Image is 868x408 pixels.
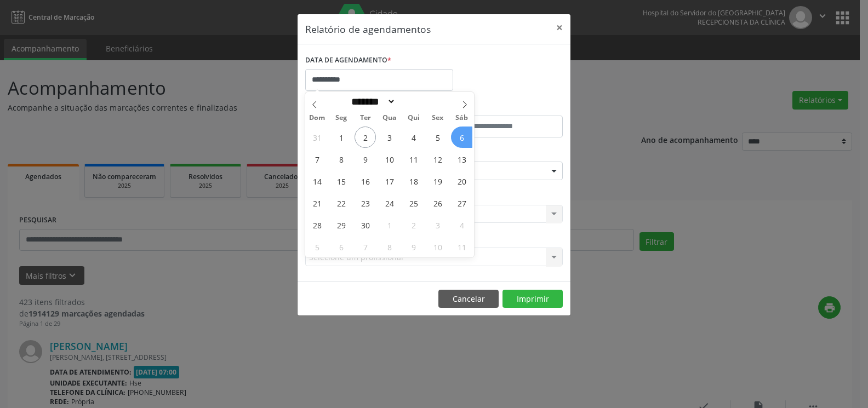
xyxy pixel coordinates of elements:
[403,214,424,235] span: Outubro 2, 2025
[355,214,376,235] span: Setembro 30, 2025
[330,236,352,257] span: Outubro 6, 2025
[438,290,499,308] button: Cancelar
[403,236,424,257] span: Outubro 9, 2025
[451,192,472,214] span: Setembro 27, 2025
[330,148,352,170] span: Setembro 8, 2025
[305,114,329,122] span: Dom
[330,214,352,235] span: Setembro 29, 2025
[450,114,474,122] span: Sáb
[396,96,432,107] input: Year
[330,192,352,214] span: Setembro 22, 2025
[306,127,328,148] span: Agosto 31, 2025
[306,214,328,235] span: Setembro 28, 2025
[305,22,431,36] h5: Relatório de agendamentos
[379,192,400,214] span: Setembro 24, 2025
[353,114,378,122] span: Ter
[427,127,448,148] span: Setembro 5, 2025
[306,170,328,192] span: Setembro 14, 2025
[355,127,376,148] span: Setembro 2, 2025
[403,148,424,170] span: Setembro 11, 2025
[426,114,450,122] span: Sex
[451,127,472,148] span: Setembro 6, 2025
[355,148,376,170] span: Setembro 9, 2025
[355,192,376,214] span: Setembro 23, 2025
[305,52,391,69] label: DATA DE AGENDAMENTO
[403,192,424,214] span: Setembro 25, 2025
[306,148,328,170] span: Setembro 7, 2025
[427,214,448,235] span: Outubro 3, 2025
[347,96,396,107] select: Month
[355,236,376,257] span: Outubro 7, 2025
[427,148,448,170] span: Setembro 12, 2025
[427,170,448,192] span: Setembro 19, 2025
[306,236,328,257] span: Outubro 5, 2025
[329,114,353,122] span: Seg
[451,170,472,192] span: Setembro 20, 2025
[379,127,400,148] span: Setembro 3, 2025
[330,127,352,148] span: Setembro 1, 2025
[437,99,563,116] label: ATÉ
[379,236,400,257] span: Outubro 8, 2025
[379,148,400,170] span: Setembro 10, 2025
[502,290,563,308] button: Imprimir
[379,214,400,235] span: Outubro 1, 2025
[403,170,424,192] span: Setembro 18, 2025
[402,114,426,122] span: Qui
[427,236,448,257] span: Outubro 10, 2025
[306,192,328,214] span: Setembro 21, 2025
[427,192,448,214] span: Setembro 26, 2025
[378,114,402,122] span: Qua
[451,148,472,170] span: Setembro 13, 2025
[549,14,570,41] button: Close
[379,170,400,192] span: Setembro 17, 2025
[403,127,424,148] span: Setembro 4, 2025
[451,214,472,235] span: Outubro 4, 2025
[355,170,376,192] span: Setembro 16, 2025
[451,236,472,257] span: Outubro 11, 2025
[330,170,352,192] span: Setembro 15, 2025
